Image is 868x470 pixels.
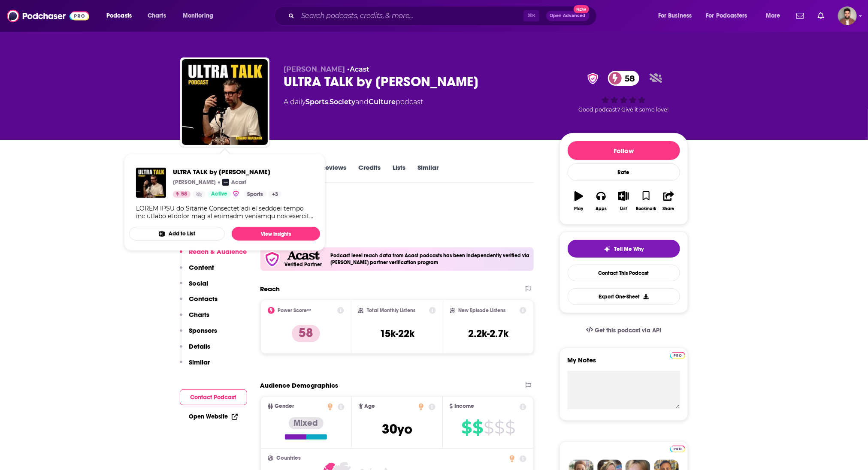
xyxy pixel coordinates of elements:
[658,10,692,22] span: For Business
[484,421,493,434] span: $
[568,288,680,305] button: Export One-Sheet
[393,163,405,183] a: Lists
[568,240,680,258] button: tell me why sparkleTell Me Why
[181,190,187,199] span: 58
[180,295,218,310] button: Contacts
[494,421,504,434] span: $
[269,191,281,198] a: +3
[766,10,780,22] span: More
[173,191,191,198] a: 58
[459,307,506,313] h2: New Episode Listens
[350,65,370,73] a: Acast
[760,9,791,23] button: open menu
[546,11,590,21] button: Open AdvancedNew
[129,227,225,241] button: Add to List
[358,163,381,183] a: Credits
[701,9,760,23] button: open menu
[590,186,612,217] button: Apps
[670,444,685,452] a: Pro website
[306,98,329,106] a: Sports
[180,358,210,374] button: Similar
[568,356,680,371] label: My Notes
[838,6,857,25] button: Show profile menu
[173,168,281,176] a: ULTRA TALK by Arnaud Manzanini
[260,285,280,293] h2: Reach
[232,227,320,241] a: View Insights
[136,168,166,198] img: ULTRA TALK by Arnaud Manzanini
[454,404,474,409] span: Income
[285,262,322,267] h5: Verified Partner
[523,10,539,21] span: ⌘ K
[189,310,210,319] p: Charts
[612,186,635,217] button: List
[182,59,268,145] img: ULTRA TALK by Arnaud Manzanini
[365,404,375,409] span: Age
[652,9,703,23] button: open menu
[106,10,132,22] span: Podcasts
[189,342,211,350] p: Details
[585,73,601,84] img: verified Badge
[231,179,246,186] p: Acast
[189,413,238,420] a: Open Website
[173,168,281,176] span: ULTRA TALK by [PERSON_NAME]
[264,251,281,268] img: verfied icon
[222,179,246,186] a: AcastAcast
[222,179,229,186] img: Acast
[838,6,857,25] span: Logged in as calmonaghan
[260,381,339,389] h2: Audience Demographics
[568,265,680,281] a: Contact This Podcast
[663,206,674,211] div: Share
[356,98,369,106] span: and
[180,263,215,279] button: Content
[574,206,583,211] div: Play
[380,327,414,340] h3: 15k-22k
[568,163,680,181] div: Rate
[417,163,439,183] a: Similar
[244,191,266,198] a: Sports
[330,98,356,106] a: Society
[604,246,611,253] img: tell me why sparkle
[173,179,216,186] p: [PERSON_NAME]
[657,186,680,217] button: Share
[505,421,515,434] span: $
[367,307,415,313] h2: Total Monthly Listens
[461,421,472,434] span: $
[596,206,607,211] div: Apps
[568,186,590,217] button: Play
[568,141,680,160] button: Follow
[614,246,644,253] span: Tell Me Why
[284,97,423,107] div: A daily podcast
[180,310,210,326] button: Charts
[550,14,586,18] span: Open Advanced
[595,327,661,334] span: Get this podcast via API
[180,326,218,342] button: Sponsors
[180,389,247,405] button: Contact Podcast
[579,106,669,113] span: Good podcast? Give it some love!
[620,206,627,211] div: List
[7,8,89,24] a: Podchaser - Follow, Share and Rate Podcasts
[292,325,320,342] p: 58
[180,279,209,295] button: Social
[838,6,857,25] img: User Profile
[284,65,345,73] span: [PERSON_NAME]
[278,307,312,313] h2: Power Score™
[211,190,227,199] span: Active
[289,417,324,429] div: Mixed
[560,65,688,118] div: verified Badge58Good podcast? Give it some love!
[382,421,412,437] span: 30 yo
[670,351,685,359] a: Pro website
[233,190,239,197] img: verified Badge
[636,206,656,211] div: Bookmark
[793,9,808,23] a: Show notifications dropdown
[136,205,313,220] div: LOREM IPSU do Sitame Consectet adi el seddoei tempo inc utlabo etdolor mag al enimadm veniamqu no...
[348,65,370,73] span: •
[180,342,211,358] button: Details
[331,253,531,265] h4: Podcast level reach data from Acast podcasts has been independently verified via [PERSON_NAME] pa...
[670,352,685,359] img: Podchaser Pro
[468,327,508,340] h3: 2.2k-2.7k
[148,10,166,22] span: Charts
[814,9,828,23] a: Show notifications dropdown
[579,320,668,341] a: Get this podcast via API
